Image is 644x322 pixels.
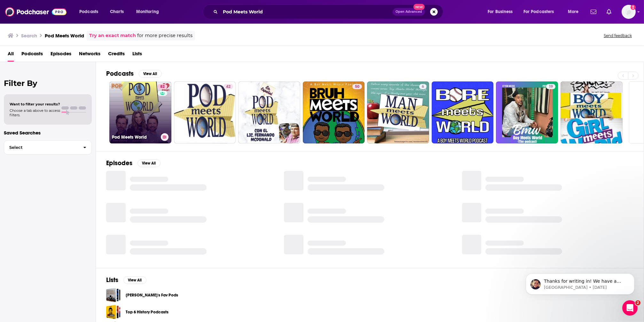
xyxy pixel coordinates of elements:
[631,5,636,10] svg: Add a profile image
[622,5,636,19] img: User Profile
[496,81,558,143] a: 19
[109,81,171,143] a: 82Pod Meets World
[123,276,146,284] button: View All
[106,305,121,319] a: Top 6 History Podcasts
[106,288,121,302] a: Clay's Fav Pods
[4,145,78,149] span: Select
[488,7,513,16] span: For Business
[563,7,587,17] button: open menu
[393,8,425,16] button: Open AdvancedNew
[21,49,43,62] a: Podcasts
[106,159,161,167] a: EpisodesView All
[355,84,359,90] span: 50
[226,84,231,90] span: 42
[126,292,178,299] a: [PERSON_NAME]'s Fav Pods
[137,159,161,167] button: View All
[422,84,424,90] span: 6
[132,49,142,62] a: Lists
[367,81,429,143] a: 6
[519,7,563,17] button: open menu
[352,84,362,89] a: 50
[604,6,614,17] a: Show notifications dropdown
[4,79,92,88] h2: Filter By
[158,84,167,89] a: 82
[75,7,106,17] button: open menu
[5,6,67,18] img: Podchaser - Follow, Share and Rate Podcasts
[139,70,162,78] button: View All
[10,102,60,106] span: Want to filter your results?
[396,10,422,13] span: Open Advanced
[413,4,425,10] span: New
[523,7,554,16] span: For Podcasters
[45,33,84,39] h3: Pod Meets World
[8,49,14,62] a: All
[549,84,553,90] span: 19
[21,33,37,39] h3: Search
[112,134,158,140] h3: Pod Meets World
[622,300,638,316] iframe: Intercom live chat
[220,7,393,17] input: Search podcasts, credits, & more...
[483,7,521,17] button: open menu
[209,4,449,19] div: Search podcasts, credits, & more...
[126,309,169,316] a: Top 6 History Podcasts
[51,49,71,62] a: Episodes
[79,49,100,62] a: Networks
[588,6,599,17] a: Show notifications dropdown
[622,5,636,19] button: Show profile menu
[303,81,365,143] a: 50
[106,159,132,167] h2: Episodes
[160,84,165,90] span: 82
[106,276,118,284] h2: Lists
[4,140,92,155] button: Select
[546,84,555,89] a: 19
[10,108,60,117] span: Choose a tab above to access filters.
[635,300,640,305] span: 2
[106,70,162,78] a: PodcastsView All
[4,130,92,136] p: Saved Searches
[106,7,128,17] a: Charts
[106,70,134,78] h2: Podcasts
[568,7,579,16] span: More
[108,49,125,62] a: Credits
[110,7,124,16] span: Charts
[79,7,98,16] span: Podcasts
[136,7,159,16] span: Monitoring
[106,276,146,284] a: ListsView All
[602,33,634,38] button: Send feedback
[516,260,644,305] iframe: Intercom notifications message
[419,84,427,89] a: 6
[174,81,236,143] a: 42
[224,84,233,89] a: 42
[137,32,192,39] span: for more precise results
[622,5,636,19] span: Logged in as rowan.sullivan
[132,7,167,17] button: open menu
[89,32,136,39] a: Try an exact match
